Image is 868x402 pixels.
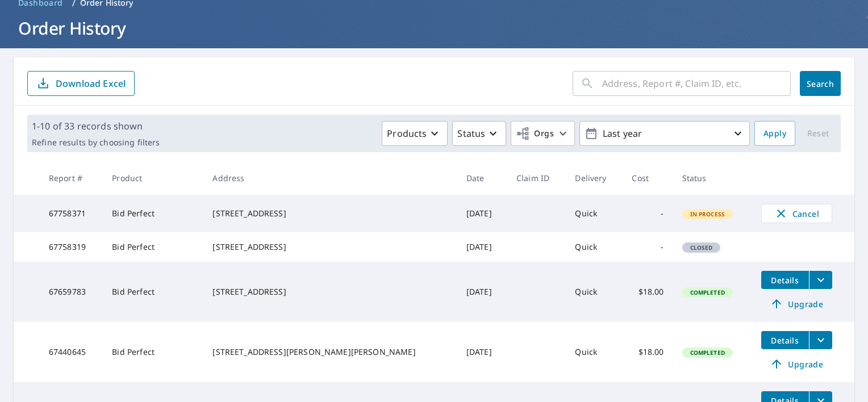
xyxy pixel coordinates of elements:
[683,244,720,252] span: Closed
[56,77,126,90] p: Download Excel
[40,161,103,195] th: Report #
[27,71,135,96] button: Download Excel
[40,195,103,232] td: 67758371
[598,124,731,144] p: Last year
[457,127,485,140] p: Status
[768,275,802,286] span: Details
[103,161,203,195] th: Product
[212,241,448,253] div: [STREET_ADDRESS]
[566,161,623,195] th: Delivery
[763,127,786,141] span: Apply
[566,262,623,322] td: Quick
[511,121,575,146] button: Orgs
[623,161,673,195] th: Cost
[761,271,809,289] button: detailsBtn-67659783
[103,232,203,262] td: Bid Perfect
[768,357,825,371] span: Upgrade
[457,195,507,232] td: [DATE]
[683,210,732,218] span: In Process
[40,322,103,382] td: 67440645
[32,137,160,148] p: Refine results by choosing filters
[602,68,791,99] input: Address, Report #, Claim ID, etc.
[452,121,506,146] button: Status
[623,195,673,232] td: -
[566,322,623,382] td: Quick
[212,346,448,358] div: [STREET_ADDRESS][PERSON_NAME][PERSON_NAME]
[212,208,448,219] div: [STREET_ADDRESS]
[212,286,448,298] div: [STREET_ADDRESS]
[673,161,752,195] th: Status
[809,78,832,89] span: Search
[773,207,820,220] span: Cancel
[103,195,203,232] td: Bid Perfect
[457,232,507,262] td: [DATE]
[761,295,832,313] a: Upgrade
[387,127,427,140] p: Products
[40,262,103,322] td: 67659783
[623,262,673,322] td: $18.00
[203,161,457,195] th: Address
[516,127,554,141] span: Orgs
[754,121,795,146] button: Apply
[768,335,802,346] span: Details
[457,161,507,195] th: Date
[103,262,203,322] td: Bid Perfect
[103,322,203,382] td: Bid Perfect
[800,71,841,96] button: Search
[809,271,832,289] button: filesDropdownBtn-67659783
[768,297,825,311] span: Upgrade
[761,204,832,223] button: Cancel
[457,262,507,322] td: [DATE]
[14,16,854,40] h1: Order History
[683,349,732,357] span: Completed
[761,331,809,349] button: detailsBtn-67440645
[32,119,160,133] p: 1-10 of 33 records shown
[566,232,623,262] td: Quick
[579,121,750,146] button: Last year
[457,322,507,382] td: [DATE]
[382,121,448,146] button: Products
[761,355,832,373] a: Upgrade
[623,322,673,382] td: $18.00
[683,288,732,296] span: Completed
[623,232,673,262] td: -
[40,232,103,262] td: 67758319
[809,331,832,349] button: filesDropdownBtn-67440645
[507,161,566,195] th: Claim ID
[566,195,623,232] td: Quick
